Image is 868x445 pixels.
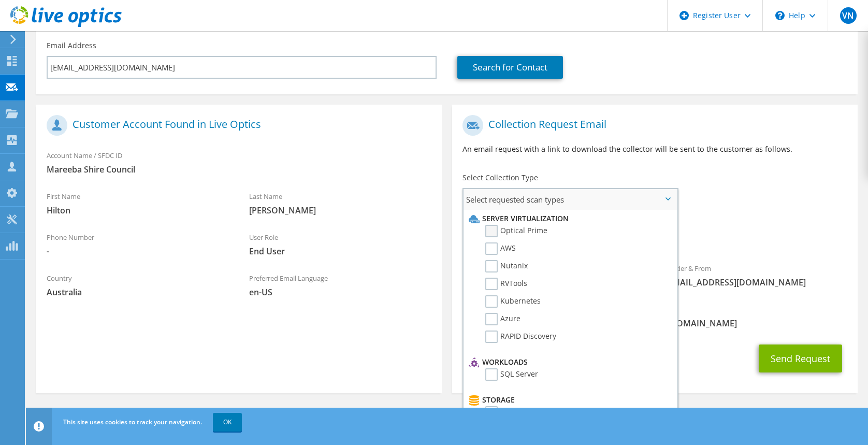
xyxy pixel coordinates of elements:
label: RAPID Discovery [485,331,556,343]
span: Australia [47,286,228,298]
span: This site uses cookies to track your navigation. [63,418,202,426]
div: User Role [239,226,441,262]
div: Country [36,267,239,303]
a: OK [213,413,242,432]
div: CC & Reply To [452,298,858,334]
label: Select Collection Type [462,173,538,183]
button: Send Request [759,344,842,372]
p: An email request with a link to download the collector will be sent to the customer as follows. [462,143,847,155]
div: Requested Collections [452,214,858,252]
label: Email Address [47,40,96,51]
label: Optical Prime [485,225,547,237]
li: Server Virtualization [466,212,672,225]
div: Phone Number [36,226,239,262]
span: Mareeba Shire Council [47,164,431,175]
span: End User [249,246,431,257]
span: VN [840,7,857,24]
label: AWS [485,242,516,255]
span: Select requested scan types [464,189,677,210]
li: Storage [466,394,672,406]
h1: Collection Request Email [462,115,842,136]
h1: Customer Account Found in Live Optics [47,115,426,136]
label: Azure [485,313,520,325]
div: Sender & From [655,257,857,293]
a: Search for Contact [457,56,563,79]
div: Account Name / SFDC ID [36,145,442,180]
label: Nutanix [485,260,528,272]
label: Kubernetes [485,295,541,308]
span: [EMAIL_ADDRESS][DOMAIN_NAME] [665,277,847,288]
label: RVTools [485,278,527,290]
li: Workloads [466,356,672,368]
label: SQL Server [485,368,538,381]
span: [PERSON_NAME] [249,205,431,216]
label: CLARiiON/VNX [485,406,550,419]
div: To [452,257,655,293]
span: en-US [249,286,431,298]
svg: \n [775,11,785,20]
div: Preferred Email Language [239,267,441,303]
span: - [47,246,228,257]
span: Hilton [47,205,228,216]
div: Last Name [239,185,441,221]
div: First Name [36,185,239,221]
